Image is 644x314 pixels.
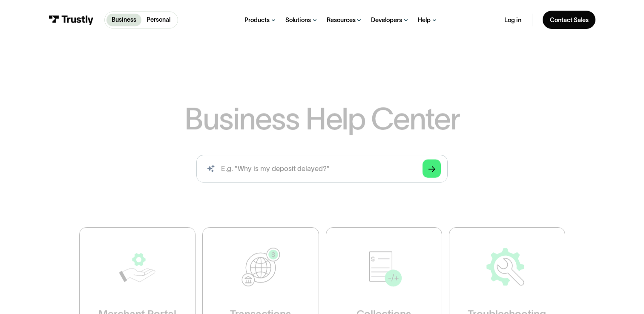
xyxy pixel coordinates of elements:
a: Business [106,14,141,26]
div: Resources [327,16,356,24]
div: Solutions [285,16,311,24]
input: search [196,155,448,183]
div: Contact Sales [550,16,589,24]
a: Personal [141,14,175,26]
img: Trustly Logo [49,15,94,25]
div: Developers [371,16,402,24]
h1: Business Help Center [184,103,460,134]
a: Log in [504,16,521,24]
div: Help [418,16,431,24]
p: Personal [147,15,170,24]
div: Products [244,16,270,24]
a: Contact Sales [543,11,595,29]
p: Business [112,15,136,24]
form: Search [196,155,448,183]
